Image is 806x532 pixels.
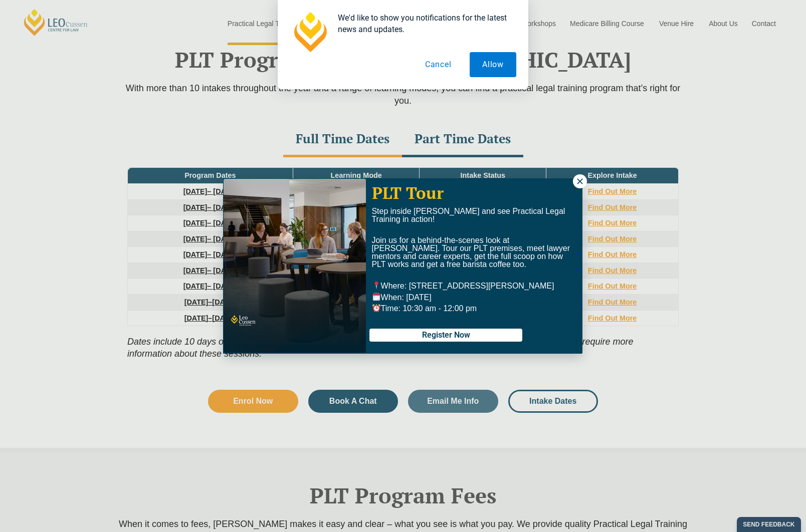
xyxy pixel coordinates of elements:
button: Register Now [369,329,522,342]
img: ⏰ [372,304,380,312]
span: PLT Tour [372,182,444,203]
img: 🗓️ [372,293,380,301]
button: Cancel [413,52,464,77]
span: Step inside [PERSON_NAME] and see Practical Legal Training in action! [371,207,565,223]
span: Time: 10:30 am - 12:00 pm [371,304,477,313]
button: Allow [470,52,516,77]
span: When: [DATE] [371,293,431,302]
img: notification icon [290,12,330,52]
span: Where: [STREET_ADDRESS][PERSON_NAME] [371,282,554,290]
button: Close [573,174,587,188]
img: students at tables talking to each other [224,179,366,353]
img: 📍 [372,282,380,290]
div: We'd like to show you notifications for the latest news and updates. [330,12,516,35]
span: Join us for a behind-the-scenes look at [PERSON_NAME]. Tour our PLT premises, meet lawyer mentors... [371,236,570,269]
